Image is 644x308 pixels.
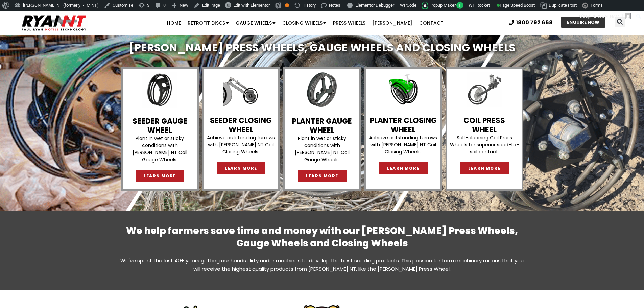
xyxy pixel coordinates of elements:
nav: Menu [125,16,485,30]
a: PLANTER CLOSING WHEEL [370,115,437,135]
img: RYAN NT Gauge Wheel [142,72,177,108]
a: LEARN MORE [217,162,265,174]
a: LEARN MORE [136,170,184,182]
span: ENQUIRE NOW [567,20,599,24]
a: SEEDER Gauge Wheel [133,116,187,135]
a: Press Wheels [330,16,369,30]
span: LEARN MORE [144,174,176,178]
span: 1800 792 668 [516,20,553,25]
span: [PERSON_NAME] [590,14,623,19]
a: PLANTER Gauge Wheel [292,116,352,135]
p: We've spent the last 40+ years getting our hands dirty under machines to develop the best seeding... [119,256,525,273]
span: LEARN MORE [306,174,338,178]
a: G'day, [577,11,634,22]
img: Ryan NT logo [20,13,88,33]
img: Side view of Single Disc closing wheel [223,72,258,107]
p: Achieve outstanding furrows with [PERSON_NAME] NT Coil Closing Wheels. [368,134,439,156]
a: COIL PRESSWHEEL [463,115,505,135]
a: 1800 792 668 [509,20,553,25]
h1: [PERSON_NAME] PRESS WHEELS, GAUGE WHEELS AND CLOSING Wheels [119,42,525,53]
a: ENQUIRE NOW [561,17,605,28]
span: 1 [456,2,463,9]
p: Plant in wet or sticky conditions with [PERSON_NAME] NT Coil Gauge Wheels. [287,135,358,163]
div: Search [615,17,625,27]
a: [PERSON_NAME] [369,16,416,30]
p: Plant in wet or sticky conditions with [PERSON_NAME] NT Coil Gauge Wheels. [124,135,195,163]
a: LEARN MORE [298,170,347,182]
a: Closing Wheels [279,16,330,30]
p: Achieve outstanding furrows with [PERSON_NAME] NT Coil Closing Wheels. [206,134,277,156]
a: Retrofit Discs [184,16,232,30]
a: LEARN MORE [460,162,509,174]
img: ryan press wheels [467,72,502,107]
p: Self-cleaning Coil Press Wheels for superior seed-to-soil contact. [449,134,520,156]
a: SEEDER CLOSING WHEEL [210,115,272,135]
img: Planter Gauge wheel 2025 [304,72,340,108]
a: Contact [416,16,447,30]
span: Edit with Elementor [233,3,270,8]
a: Gauge Wheels [232,16,279,30]
a: Home [164,16,184,30]
div: OK [285,3,289,7]
h2: We help farmers save time and money with our [PERSON_NAME] Press Wheels, Gauge Wheels and Closing... [119,225,525,250]
a: LEARN MORE [379,162,428,174]
span: LEARN MORE [225,166,257,170]
span: LEARN MORE [468,166,501,170]
img: RYAN NT Closing Wheel [386,72,421,107]
span: LEARN MORE [387,166,420,170]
